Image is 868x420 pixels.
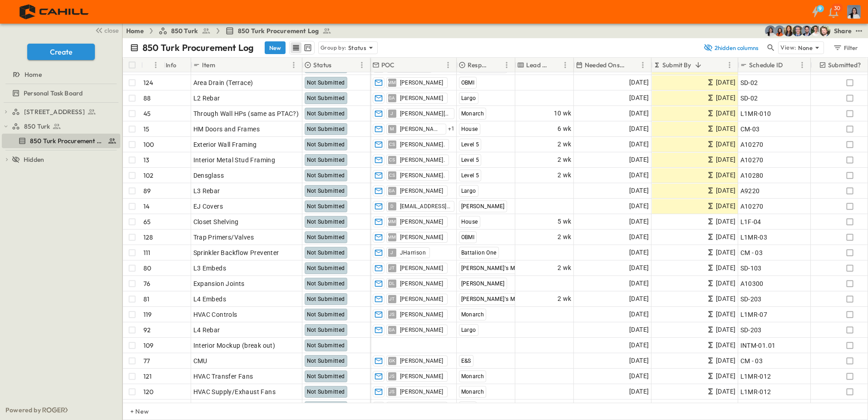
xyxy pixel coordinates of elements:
span: [PERSON_NAME] [400,280,444,287]
img: Stephanie McNeill (smcneill@cahill-sf.com) [774,25,785,36]
span: Not Submitted [307,172,345,179]
span: A10270 [740,140,764,149]
div: 850 Turktest [2,119,120,134]
nav: breadcrumbs [126,26,337,35]
p: Needed Onsite [585,60,626,70]
span: L1MR-07 [740,310,768,319]
span: JHarrison [400,249,426,256]
button: Menu [637,60,648,70]
span: Largo [461,188,476,194]
p: 88 [143,94,151,103]
span: [DATE] [716,155,735,165]
span: [DATE] [629,170,649,180]
span: 2 wk [557,232,572,242]
span: [DATE] [716,216,735,227]
span: [PERSON_NAME]'s Metals [461,265,528,271]
span: Trap Primers/Valves [193,233,254,242]
span: [PERSON_NAME] [461,203,505,210]
span: OBMI [461,80,475,86]
span: J [390,252,393,253]
span: Monarch [461,373,484,380]
button: Menu [797,60,808,70]
span: 2 wk [557,263,572,273]
span: 2 wk [557,155,572,165]
span: Closet Shelving [193,217,239,226]
button: 2hidden columns [698,41,764,54]
button: 9 [806,4,824,20]
span: [DATE] [629,340,649,350]
button: Sort [333,60,343,70]
button: Sort [491,60,501,70]
span: Level 5 [461,157,479,163]
img: Profile Picture [847,5,861,19]
div: Share [834,26,852,35]
p: 850 Turk Procurement Log [143,41,254,54]
img: Daniel Esposito (desposito@cahill-sf.com) [819,25,830,36]
span: Expansion Joints [193,279,245,288]
span: Not Submitted [307,219,345,225]
button: Filter [829,41,861,54]
p: 102 [143,171,154,180]
span: [DATE] [716,309,735,320]
button: Sort [397,60,407,70]
span: A10270 [740,155,764,165]
span: CMU [193,356,207,365]
span: [PERSON_NAME] [400,357,444,365]
span: Personal Task Board [24,89,83,98]
span: [DATE] [629,294,649,304]
button: Menu [150,60,161,70]
button: Sort [217,60,227,70]
button: close [91,24,120,36]
button: Sort [627,60,637,70]
span: Area Drain (Terrace) [193,78,253,87]
span: [DATE] [716,278,735,289]
span: Not Submitted [307,157,345,163]
p: 15 [143,125,149,134]
span: Not Submitted [307,188,345,194]
p: + New [130,407,136,416]
span: L1MR-010 [740,109,771,118]
span: [DATE] [629,124,649,134]
button: Create [27,44,95,60]
div: # [141,58,164,72]
span: [DATE] [629,93,649,103]
span: L3 Rebar [193,186,220,195]
span: [DATE] [629,386,649,397]
p: Group by: [321,43,346,52]
p: Status [313,60,331,70]
span: Not Submitted [307,110,345,117]
span: Monarch [461,311,484,318]
span: [DATE] [716,93,735,103]
span: Battalion One [461,250,497,256]
span: A10270 [740,202,764,211]
span: [PERSON_NAME] [400,388,444,395]
span: [DATE] [716,247,735,258]
div: Filter [833,43,858,53]
img: Kyle Baltes (kbaltes@cahill-sf.com) [810,25,821,36]
span: EJ Covers [193,202,223,211]
span: [PERSON_NAME] [400,326,444,334]
span: Level 5 [461,141,479,148]
span: 850 Turk [171,26,198,35]
p: View: [780,43,796,53]
span: 2 wk [557,139,572,150]
span: Thermostatic Valve TMV1 (Mech Room) [193,403,312,412]
span: [DATE] [629,232,649,242]
span: E&S [461,358,471,364]
span: [DATE] [716,232,735,242]
span: [PERSON_NAME] [400,218,444,225]
span: Interior Mockup (break out) [193,341,276,350]
p: Item [202,60,215,70]
a: 850 Turk [12,120,118,133]
span: GK [389,360,395,361]
a: 850 Turk [158,26,211,35]
span: L1MR-03 [740,233,768,242]
span: [DATE] [716,185,735,196]
span: L2 Rebar [193,94,220,103]
span: [DATE] [716,170,735,180]
span: D [390,206,394,206]
span: HVAC Transfer Fans [193,372,253,381]
span: [PERSON_NAME] [400,311,444,318]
